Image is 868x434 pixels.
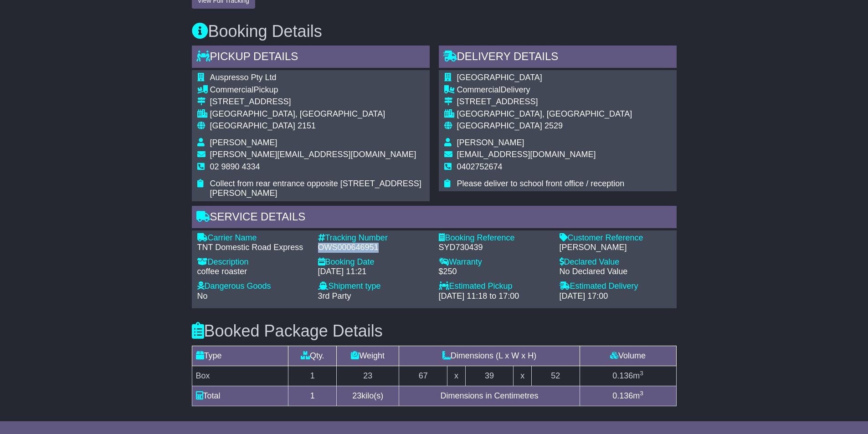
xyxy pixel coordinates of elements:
td: m [580,386,676,406]
span: Commercial [210,85,254,94]
div: Carrier Name [197,233,309,243]
td: Dimensions (L x W x H) [399,346,580,366]
td: kilo(s) [337,386,399,406]
td: m [580,366,676,386]
span: 2529 [544,121,563,130]
h3: Booking Details [192,22,677,41]
div: Tracking Number [318,233,430,243]
div: $250 [439,267,550,277]
td: 1 [288,366,337,386]
div: Delivery [457,85,632,95]
div: Declared Value [560,257,671,267]
td: 23 [337,366,399,386]
span: No [197,291,208,301]
div: [PERSON_NAME] [560,243,671,253]
span: 0402752674 [457,162,503,171]
td: 1 [288,386,337,406]
td: x [514,366,531,386]
span: [GEOGRAPHIC_DATA] [457,73,542,82]
div: Warranty [439,257,550,267]
td: Box [192,366,288,386]
span: Please deliver to school front office / reception [457,179,625,188]
div: Dangerous Goods [197,281,309,291]
td: Total [192,386,288,406]
div: OWS000646951 [318,243,430,253]
td: 52 [531,366,580,386]
div: Booking Date [318,257,430,267]
div: Booking Reference [439,233,550,243]
div: No Declared Value [560,267,671,277]
span: [EMAIL_ADDRESS][DOMAIN_NAME] [457,150,596,159]
td: x [447,366,465,386]
div: [DATE] 11:21 [318,267,430,277]
td: Dimensions in Centimetres [399,386,580,406]
div: [GEOGRAPHIC_DATA], [GEOGRAPHIC_DATA] [210,109,424,119]
div: Customer Reference [560,233,671,243]
div: Estimated Pickup [439,281,550,291]
span: 0.136 [612,371,633,380]
td: 39 [465,366,514,386]
span: Auspresso Pty Ltd [210,73,277,82]
span: 0.136 [612,391,633,400]
span: 02 9890 4334 [210,162,260,171]
span: [GEOGRAPHIC_DATA] [457,121,542,130]
div: [GEOGRAPHIC_DATA], [GEOGRAPHIC_DATA] [457,109,632,119]
td: 67 [399,366,447,386]
div: Service Details [192,206,677,230]
span: [PERSON_NAME] [457,138,524,147]
div: [STREET_ADDRESS] [210,97,424,107]
div: Shipment type [318,281,430,291]
span: 2151 [298,121,316,130]
span: Commercial [457,85,501,94]
span: 3rd Party [318,291,351,301]
td: Weight [337,346,399,366]
div: Pickup [210,85,424,95]
div: [DATE] 17:00 [560,291,671,301]
span: [PERSON_NAME][EMAIL_ADDRESS][DOMAIN_NAME] [210,150,416,159]
sup: 3 [640,370,643,377]
td: Type [192,346,288,366]
div: coffee roaster [197,267,309,277]
span: 23 [352,391,361,400]
span: [PERSON_NAME] [210,138,277,147]
div: TNT Domestic Road Express [197,243,309,253]
div: Delivery Details [439,46,677,70]
td: Qty. [288,346,337,366]
div: [DATE] 11:18 to 17:00 [439,291,550,301]
div: [STREET_ADDRESS] [457,97,632,107]
sup: 3 [640,390,643,397]
h3: Booked Package Details [192,322,677,340]
span: [GEOGRAPHIC_DATA] [210,121,295,130]
div: SYD730439 [439,243,550,253]
td: Volume [580,346,676,366]
div: Pickup Details [192,46,430,70]
span: Collect from rear entrance opposite [STREET_ADDRESS][PERSON_NAME] [210,179,421,198]
div: Estimated Delivery [560,281,671,291]
div: Description [197,257,309,267]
